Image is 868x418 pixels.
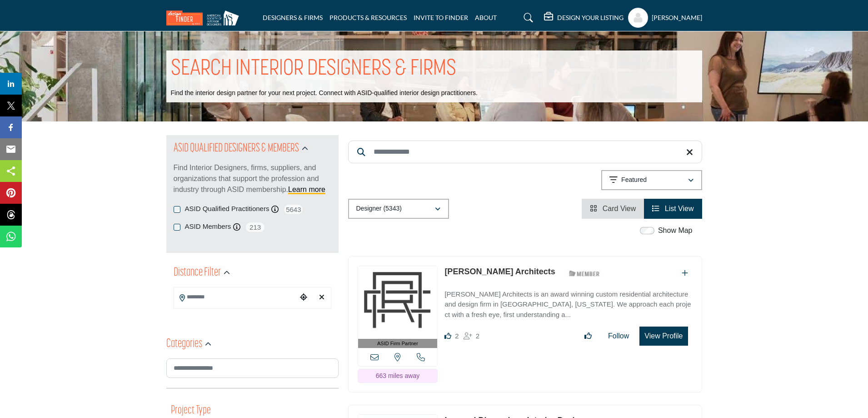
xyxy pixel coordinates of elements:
label: ASID Qualified Practitioners [185,204,269,214]
input: Search Category [166,358,339,378]
label: Show Map [658,225,693,236]
span: 663 miles away [376,372,420,379]
p: Find Interior Designers, firms, suppliers, and organizations that support the profession and indu... [174,162,331,195]
p: Clark Richardson Architects [444,266,555,278]
span: List View [665,205,694,212]
a: DESIGNERS & FIRMS [263,14,323,21]
a: [PERSON_NAME] Architects is an award winning custom residential architecture and design firm in [... [444,284,692,320]
li: Card View [582,199,644,219]
img: ASID Members Badge Icon [564,268,605,279]
input: Search Location [174,288,297,306]
img: Site Logo [166,10,244,25]
input: ASID Members checkbox [174,224,180,231]
input: ASID Qualified Practitioners checkbox [174,206,180,213]
a: View Card [590,205,636,212]
a: Search [515,10,539,25]
button: Designer (5343) [348,199,449,219]
h5: [PERSON_NAME] [652,13,702,22]
button: View Profile [639,327,688,346]
input: Search Keyword [348,141,702,163]
span: 213 [245,222,265,233]
p: Designer (5343) [356,204,402,213]
a: View List [652,205,693,212]
span: Card View [603,205,636,212]
button: Show hide supplier dropdown [628,8,648,28]
div: Choose your current location [297,288,310,307]
i: Likes [444,332,451,339]
p: [PERSON_NAME] Architects is an award winning custom residential architecture and design firm in [... [444,289,692,320]
button: Follow [602,327,635,345]
span: 2 [455,332,459,340]
span: 5643 [283,204,304,215]
p: Featured [621,176,647,185]
p: Find the interior design partner for your next project. Connect with ASID-qualified interior desi... [171,89,478,98]
a: ABOUT [475,14,497,21]
span: 2 [476,332,479,340]
a: INVITE TO FINDER [414,14,468,21]
button: Featured [601,170,702,190]
button: Like listing [579,327,598,345]
h5: DESIGN YOUR LISTING [557,14,624,22]
div: Followers [464,331,479,342]
img: Clark Richardson Architects [358,266,438,339]
div: DESIGN YOUR LISTING [544,12,624,23]
a: Add To List [682,269,688,277]
h1: SEARCH INTERIOR DESIGNERS & FIRMS [171,55,456,83]
label: ASID Members [185,222,231,232]
li: List View [644,199,702,219]
a: ASID Firm Partner [358,266,438,348]
span: ASID Firm Partner [377,340,418,347]
a: [PERSON_NAME] Architects [444,267,555,276]
h2: Distance Filter [174,265,221,281]
a: PRODUCTS & RESOURCES [329,14,407,21]
div: Clear search location [315,288,329,307]
h2: ASID QUALIFIED DESIGNERS & MEMBERS [174,141,299,157]
a: Learn more [288,186,325,193]
h2: Categories [166,336,202,353]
